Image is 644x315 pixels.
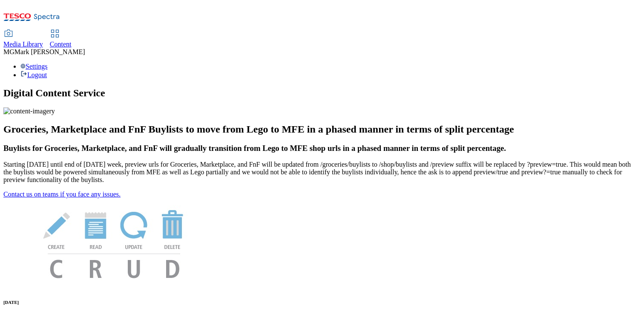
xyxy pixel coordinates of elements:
span: MG [3,48,14,55]
a: Settings [20,63,48,70]
a: Logout [20,71,47,78]
img: News Image [3,198,225,287]
h2: Groceries, Marketplace and FnF Buylists to move from Lego to MFE in a phased manner in terms of s... [3,124,641,135]
h1: Digital Content Service [3,87,641,99]
a: Contact us on teams if you face any issues. [3,191,121,198]
h3: Buylists for Groceries, Marketplace, and FnF will gradually transition from Lego to MFE shop urls... [3,144,641,153]
span: Mark [PERSON_NAME] [14,48,85,55]
span: Media Library [3,40,43,48]
a: Content [50,30,72,48]
p: Starting [DATE] until end of [DATE] week, preview urls for Groceries, Marketplace, and FnF will b... [3,161,641,184]
h6: [DATE] [3,300,641,305]
a: Media Library [3,30,43,48]
img: content-imagery [3,107,55,115]
span: Content [50,40,72,48]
